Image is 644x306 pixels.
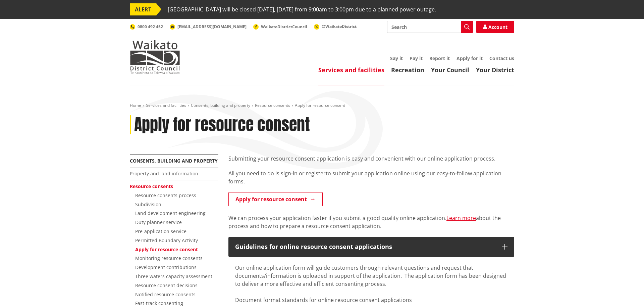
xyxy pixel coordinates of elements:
[135,201,161,208] a: Subdivision
[322,24,357,29] span: @WaikatoDistrict
[135,237,198,244] a: Permitted Boundary Activity
[135,219,182,225] a: Duty planner service
[134,115,310,135] h1: Apply for resource consent
[489,55,514,61] a: Contact us
[135,273,212,279] a: Three waters capacity assessment
[168,3,436,15] span: [GEOGRAPHIC_DATA] will be closed [DATE], [DATE] from 9:00am to 3:00pm due to a planned power outage.
[314,24,357,29] a: @WaikatoDistrict
[130,24,163,30] a: 0800 492 452
[391,66,424,74] a: Recreation
[228,214,514,230] p: We can process your application faster if you submit a good quality online application. about the...
[228,155,495,162] span: Submitting your resource consent application is easy and convenient with our online application p...
[295,102,345,108] span: Apply for resource consent
[235,296,507,304] div: Document format standards for online resource consent applications​
[228,192,323,206] a: Apply for resource consent
[130,103,514,108] nav: breadcrumb
[135,291,196,298] a: Notified resource consents
[135,228,186,234] a: Pre-application service
[135,255,203,261] a: Monitoring resource consents
[261,24,307,30] span: WaikatoDistrictCouncil
[170,24,247,30] a: [EMAIL_ADDRESS][DOMAIN_NAME]
[255,102,290,108] a: Resource consents
[235,244,495,250] div: Guidelines for online resource consent applications
[146,102,186,108] a: Services and facilities
[410,55,423,61] a: Pay it
[135,210,206,216] a: Land development engineering
[135,192,196,199] a: Resource consents process
[253,24,307,30] a: WaikatoDistrictCouncil
[130,183,173,189] a: Resource consents
[138,24,163,30] span: 0800 492 452
[135,264,197,270] a: Development contributions
[130,102,141,108] a: Home
[135,282,198,289] a: Resource consent decisions
[130,40,180,74] img: Waikato District Council - Te Kaunihera aa Takiwaa o Waikato
[177,24,247,30] span: [EMAIL_ADDRESS][DOMAIN_NAME]
[228,237,514,257] button: Guidelines for online resource consent applications
[228,170,326,177] span: All you need to do is sign-in or register
[130,3,156,15] span: ALERT
[446,214,476,222] a: Learn more
[235,264,507,288] div: Our online application form will guide customers through relevant questions and request that docu...
[457,55,483,61] a: Apply for it
[431,66,469,74] a: Your Council
[390,55,403,61] a: Say it
[135,246,198,253] a: Apply for resource consent
[130,158,218,164] a: Consents, building and property
[318,66,384,74] a: Services and facilities
[476,21,514,33] a: Account
[130,170,198,177] a: Property and land information
[387,21,473,33] input: Search input
[191,102,250,108] a: Consents, building and property
[476,66,514,74] a: Your District
[429,55,450,61] a: Report it
[228,169,514,185] p: to submit your application online using our easy-to-follow application forms.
